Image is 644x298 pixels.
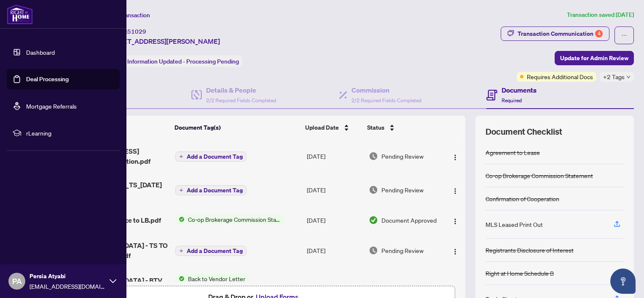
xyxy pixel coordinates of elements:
div: Transaction Communication [518,27,603,40]
img: Document Status [369,281,378,290]
img: Status Icon [175,215,185,224]
span: Document Approved [381,216,437,225]
button: Status IconBack to Vendor Letter [175,274,249,297]
span: Pending Review [381,152,424,161]
img: Status Icon [175,274,185,283]
span: Requires Additional Docs [527,72,593,81]
button: Add a Document Tag [175,152,247,162]
th: Upload Date [302,116,364,139]
img: Logo [452,248,459,255]
span: plus [179,188,183,192]
span: Document Checklist [486,126,562,138]
div: Status: [105,56,242,67]
div: Confirmation of Cooperation [486,194,559,203]
span: 2/2 Required Fields Completed [206,97,276,104]
button: Logo [448,244,462,257]
td: [DATE] [303,234,365,267]
span: Required [502,97,522,104]
span: +2 Tags [603,72,625,82]
img: Logo [452,188,459,194]
a: Mortgage Referrals [26,102,77,110]
span: Update for Admin Review [560,51,628,65]
button: Logo [448,213,462,227]
span: Back to Vendor Letter [185,274,249,283]
td: [DATE] [303,173,365,207]
div: MLS Leased Print Out [486,220,543,229]
span: Add a Document Tag [187,187,243,193]
span: plus [179,154,183,159]
img: Document Status [369,246,378,255]
th: Document Tag(s) [171,116,302,139]
button: Add a Document Tag [175,185,247,195]
h4: Documents [502,85,537,95]
span: Document Approved [381,281,437,290]
button: Status IconCo-op Brokerage Commission Statement [175,215,284,224]
div: Right at Home Schedule B [486,269,554,278]
button: Add a Document Tag [175,185,247,196]
span: Pending Review [381,246,424,255]
img: logo [7,4,33,24]
img: Document Status [369,152,378,161]
h4: Details & People [206,85,276,95]
td: [DATE] [303,207,365,234]
article: Transaction saved [DATE] [567,10,634,20]
span: [STREET_ADDRESS][PERSON_NAME] [105,36,220,46]
div: Registrants Disclosure of Interest [486,245,574,255]
span: 2/2 Required Fields Completed [352,97,421,104]
img: Logo [452,218,459,225]
span: Persia Atyabi [30,271,105,281]
img: Document Status [369,216,378,225]
button: Transaction Communication4 [501,27,609,41]
span: Pending Review [381,185,424,194]
span: PA [12,275,22,287]
h4: Commission [352,85,421,95]
a: Dashboard [26,48,55,56]
button: Logo [448,183,462,197]
div: Co-op Brokerage Commission Statement [486,171,593,180]
th: Status [364,116,441,139]
span: 51029 [127,28,146,35]
img: Logo [452,154,459,161]
span: rLearning [26,128,114,138]
span: down [626,75,631,79]
td: [DATE] [303,139,365,173]
span: ellipsis [621,32,627,38]
button: Open asap [610,269,636,294]
button: Update for Admin Review [555,51,634,65]
button: Add a Document Tag [175,246,247,256]
button: Logo [448,279,462,292]
span: plus [179,249,183,253]
img: Document Status [369,185,378,194]
span: [EMAIL_ADDRESS][DOMAIN_NAME] [30,282,105,291]
button: Add a Document Tag [175,151,247,162]
span: Information Updated - Processing Pending [127,58,239,65]
button: Add a Document Tag [175,245,247,256]
span: Upload Date [305,123,339,132]
span: View Transaction [105,11,150,19]
a: Deal Processing [26,75,69,83]
span: Add a Document Tag [187,248,243,254]
span: Add a Document Tag [187,154,243,160]
span: Co-op Brokerage Commission Statement [185,215,284,224]
button: Logo [448,149,462,163]
div: Agreement to Lease [486,148,540,157]
span: Status [367,123,384,132]
div: 4 [595,30,603,37]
